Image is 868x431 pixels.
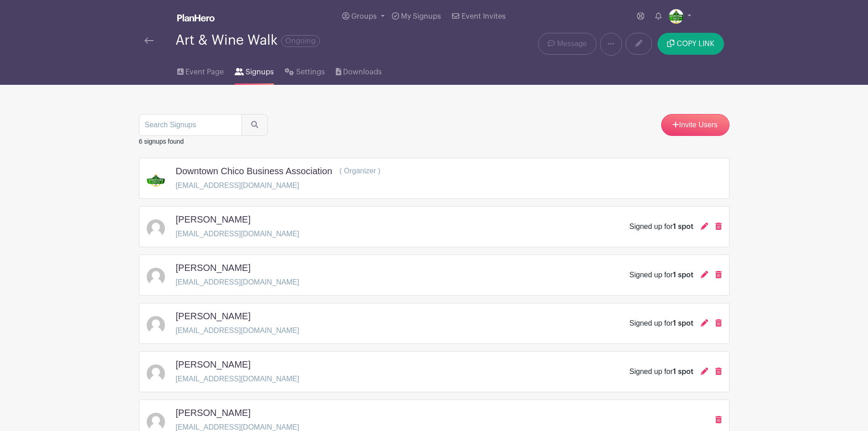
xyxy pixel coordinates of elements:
[339,167,380,175] span: ( Organizer )
[629,366,693,377] div: Signed up for
[673,368,693,375] span: 1 spot
[673,271,693,279] span: 1 spot
[246,67,274,78] span: Signups
[677,40,714,47] span: COPY LINK
[462,13,506,20] span: Event Invites
[147,413,165,431] img: default-ce2991bfa6775e67f084385cd625a349d9dcbb7a52a09fb2fda1e96e2d18dcdb.png
[176,180,380,191] p: [EMAIL_ADDRESS][DOMAIN_NAME]
[538,33,596,55] a: Message
[176,228,299,239] p: [EMAIL_ADDRESS][DOMAIN_NAME]
[176,262,251,273] h5: [PERSON_NAME]
[629,221,693,232] div: Signed up for
[176,311,251,322] h5: [PERSON_NAME]
[661,114,729,136] a: Invite Users
[147,268,165,286] img: default-ce2991bfa6775e67f084385cd625a349d9dcbb7a52a09fb2fda1e96e2d18dcdb.png
[629,318,693,329] div: Signed up for
[285,56,324,85] a: Settings
[176,325,299,336] p: [EMAIL_ADDRESS][DOMAIN_NAME]
[296,67,325,78] span: Settings
[176,166,333,177] h5: Downtown Chico Business Association
[139,114,242,136] input: Search Signups
[176,374,299,384] p: [EMAIL_ADDRESS][DOMAIN_NAME]
[629,270,693,280] div: Signed up for
[235,56,274,85] a: Signups
[177,56,224,85] a: Event Page
[176,407,251,418] h5: [PERSON_NAME]
[176,277,299,288] p: [EMAIL_ADDRESS][DOMAIN_NAME]
[177,14,215,21] img: logo_white-6c42ec7e38ccf1d336a20a19083b03d10ae64f83f12c07503d8b9e83406b4c7d.svg
[281,35,320,47] span: Ongoing
[557,38,587,49] span: Message
[144,37,154,44] img: back-arrow-29a5d9b10d5bd6ae65dc969a981735edf675c4d7a1fe02e03b50dbd4ba3cdb55.svg
[401,13,441,20] span: My Signups
[176,359,251,370] h5: [PERSON_NAME]
[139,138,184,145] small: 6 signups found
[669,9,683,24] img: thumbnail_Outlook-gw0oh3o3.png
[147,316,165,334] img: default-ce2991bfa6775e67f084385cd625a349d9dcbb7a52a09fb2fda1e96e2d18dcdb.png
[657,33,724,55] button: COPY LINK
[175,33,320,48] div: Art & Wine Walk
[673,320,693,327] span: 1 spot
[351,13,377,20] span: Groups
[185,67,224,78] span: Event Page
[147,174,165,187] img: thumbnail_Outlook-gw0oh3o3.png
[147,219,165,238] img: default-ce2991bfa6775e67f084385cd625a349d9dcbb7a52a09fb2fda1e96e2d18dcdb.png
[147,364,165,383] img: default-ce2991bfa6775e67f084385cd625a349d9dcbb7a52a09fb2fda1e96e2d18dcdb.png
[336,56,382,85] a: Downloads
[673,223,693,230] span: 1 spot
[343,67,382,78] span: Downloads
[176,214,251,225] h5: [PERSON_NAME]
